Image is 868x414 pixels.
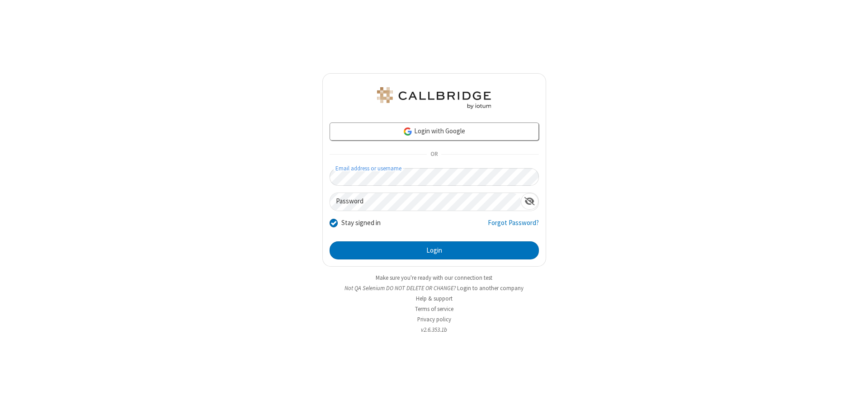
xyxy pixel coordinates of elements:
a: Make sure you're ready with our connection test [376,274,492,282]
a: Help & support [416,295,453,302]
div: Show password [521,193,538,210]
span: OR [427,148,441,161]
a: Login with Google [330,122,539,141]
li: v2.6.353.1b [322,325,546,334]
button: Login [330,241,539,259]
img: QA Selenium DO NOT DELETE OR CHANGE [375,87,493,109]
li: Not QA Selenium DO NOT DELETE OR CHANGE? [322,284,546,292]
input: Password [330,193,521,211]
a: Forgot Password? [488,218,539,235]
input: Email address or username [330,168,539,186]
a: Privacy policy [417,315,451,323]
label: Stay signed in [341,218,381,228]
img: google-icon.png [403,127,413,136]
button: Login to another company [457,284,524,292]
a: Terms of service [415,305,453,313]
